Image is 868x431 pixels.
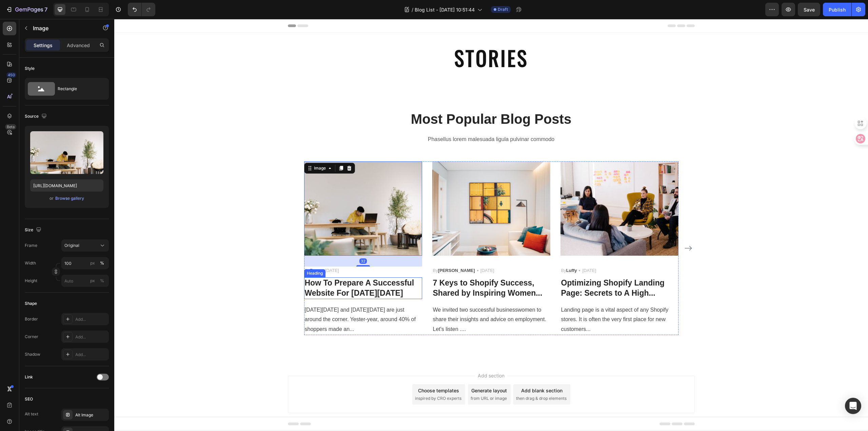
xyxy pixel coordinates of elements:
[447,259,564,279] p: Optimizing Shopify Landing Page: Secrets to A High...
[25,65,35,72] div: Style
[468,248,482,255] p: [DATE]
[44,5,47,14] p: 7
[190,142,308,237] img: Alt Image
[446,142,564,237] img: Alt Image
[211,248,225,255] p: [DATE]
[196,249,205,254] strong: Zoro
[412,6,413,13] span: /
[191,259,307,279] p: How To Prepare A Successful Website For [DATE][DATE]
[174,116,580,125] p: Phasellus lorem malesuada ligula pulvinar commodo
[5,124,16,130] div: Beta
[324,249,361,254] strong: [PERSON_NAME]
[357,368,393,375] div: Generate layout
[75,316,107,322] div: Add...
[55,195,84,202] button: Browse gallery
[88,259,97,267] button: %
[6,72,16,78] div: 450
[318,142,436,237] img: Alt Image
[304,368,345,375] div: Choose templates
[823,3,851,16] button: Publish
[245,239,253,245] div: 32
[174,91,580,109] p: Most Popular Blog Posts
[415,6,475,13] span: Blog List - [DATE] 10:51:44
[301,376,347,383] span: inspired by CRO experts
[50,194,54,202] span: or
[100,278,104,284] div: %
[798,3,820,16] button: Save
[319,259,435,279] p: 7 Keys to Shopify Success, Shared by Inspiring Women...
[55,195,84,201] div: Browse gallery
[452,249,463,254] strong: Luffy
[319,248,361,255] p: By
[25,112,48,121] div: Source
[61,257,109,269] input: px%
[25,396,33,402] div: SEO
[174,25,580,53] h2: Rich Text Editor. Editing area: main
[498,6,508,13] span: Draft
[191,251,210,257] div: Heading
[402,376,452,383] span: then drag & drop elements
[25,351,40,357] div: Shadow
[34,42,53,49] p: Settings
[61,275,109,287] input: px%
[61,239,109,252] button: Original
[30,179,103,192] input: https://example.com/image.jpg
[75,334,107,340] div: Add...
[191,286,307,315] p: [DATE][DATE] and [DATE][DATE] are just around the corner. Yester-year, around 40% of shoppers mad...
[366,248,380,255] p: [DATE]
[88,277,97,285] button: %
[25,226,43,235] div: Size
[191,248,205,255] p: By
[198,146,213,152] div: Image
[829,6,846,13] div: Publish
[319,286,435,315] p: We invited two successful businesswomen to share their insights and advice on employment. Let's l...
[25,300,37,307] div: Shape
[25,260,36,266] label: Width
[64,242,79,249] span: Original
[25,374,33,380] div: Link
[33,24,91,32] p: Image
[804,7,815,13] span: Save
[75,412,107,418] div: Alt Image
[30,131,103,174] img: preview-image
[58,81,99,97] div: Rectangle
[90,278,95,284] div: px
[25,278,37,284] label: Height
[100,260,104,266] div: %
[25,334,38,340] div: Corner
[3,3,51,16] button: 7
[361,353,393,360] span: Add section
[174,25,580,52] p: STORIES
[90,260,95,266] div: px
[447,286,564,315] p: Landing page is a vital aspect of any Shopify stores. It is often the very first place for new cu...
[447,248,463,255] p: By
[407,368,448,375] div: Add blank section
[845,398,861,414] div: Open Intercom Messenger
[128,3,155,16] div: Undo/Redo
[356,376,393,383] span: from URL or image
[569,224,579,235] button: Carousel Next Arrow
[114,19,868,431] iframe: Design area
[25,316,38,322] div: Border
[25,411,38,417] div: Alt text
[98,259,106,267] button: px
[98,277,106,285] button: px
[75,352,107,358] div: Add...
[25,242,37,249] label: Frame
[67,42,90,49] p: Advanced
